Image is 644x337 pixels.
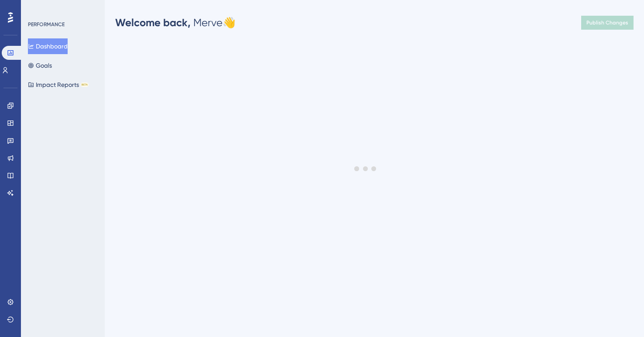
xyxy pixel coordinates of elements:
[581,16,634,30] button: Publish Changes
[81,83,89,87] div: BETA
[115,16,191,29] span: Welcome back,
[28,21,65,28] div: PERFORMANCE
[28,58,52,73] button: Goals
[28,77,89,93] button: Impact ReportsBETA
[115,16,236,30] div: Merve 👋
[28,38,68,54] button: Dashboard
[586,19,628,26] span: Publish Changes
